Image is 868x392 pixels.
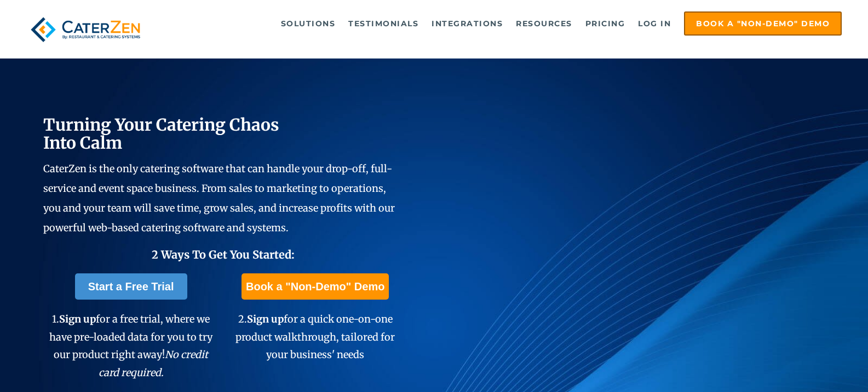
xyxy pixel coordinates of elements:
a: Solutions [275,13,341,34]
a: Testimonials [343,13,424,34]
div: Navigation Menu [165,11,842,36]
span: Sign up [59,313,96,325]
span: 2 Ways To Get You Started: [152,248,295,261]
img: caterzen [26,11,145,48]
em: No credit card required. [99,348,209,378]
span: CaterZen is the only catering software that can handle your drop-off, full-service and event spac... [43,162,395,234]
span: 1. for a free trial, where we have pre-loaded data for you to try our product right away! [49,313,212,378]
span: Sign up [247,313,284,325]
span: 2. for a quick one-on-one product walkthrough, tailored for your business' needs [235,313,395,361]
iframe: Help widget launcher [771,349,856,380]
a: Resources [510,13,578,34]
a: Book a "Non-Demo" Demo [242,273,389,300]
a: Book a "Non-Demo" Demo [684,11,842,36]
a: Pricing [580,13,631,34]
a: Integrations [426,13,508,34]
a: Log in [633,13,676,34]
a: Start a Free Trial [75,273,187,300]
span: Turning Your Catering Chaos Into Calm [43,114,279,153]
